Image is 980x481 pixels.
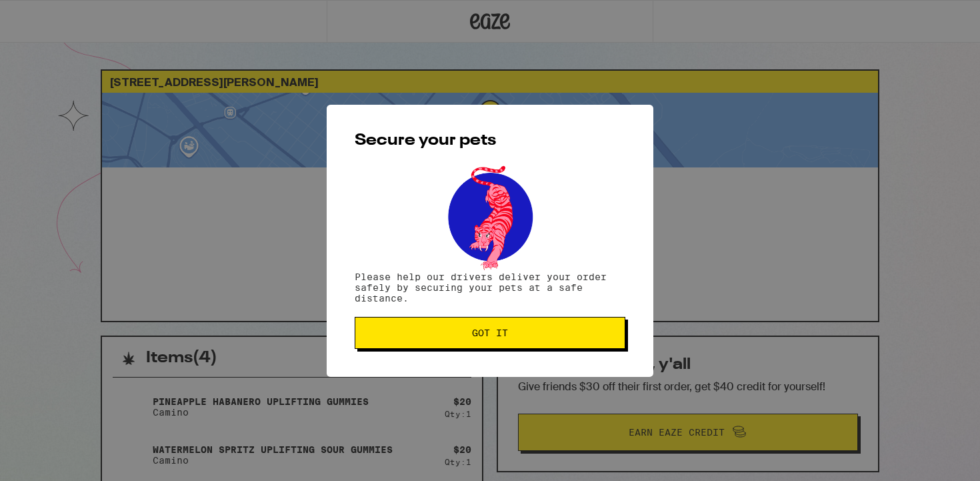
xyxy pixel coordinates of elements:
[8,9,96,20] span: Hi. Need any help?
[355,272,625,304] p: Please help our drivers deliver your order safely by securing your pets at a safe distance.
[435,162,545,272] img: pets
[355,317,625,349] button: Got it
[355,133,625,149] h2: Secure your pets
[472,328,508,338] span: Got it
